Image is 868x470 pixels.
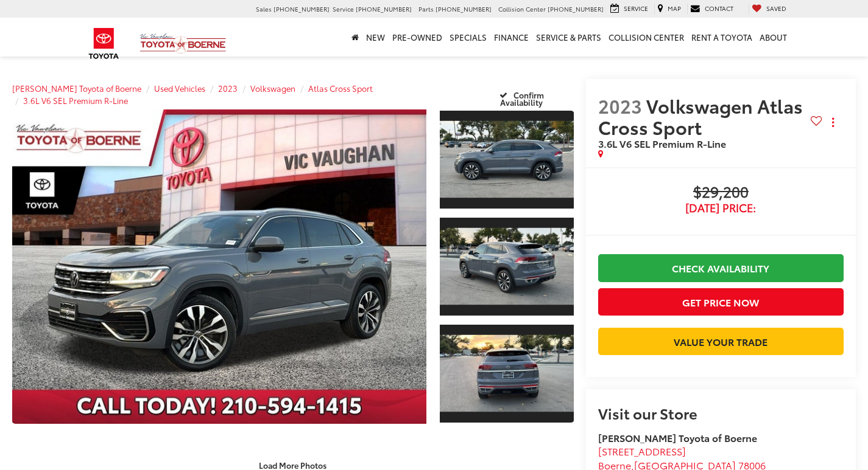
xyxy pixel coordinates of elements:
[356,4,412,13] span: [PHONE_NUMBER]
[598,92,803,140] span: Volkswagen Atlas Cross Sport
[654,4,684,15] a: Map
[598,328,844,355] a: Value Your Trade
[498,4,546,13] span: Collision Center
[548,4,604,13] span: [PHONE_NUMBER]
[273,4,330,13] span: [PHONE_NUMBER]
[362,18,389,57] a: New
[439,228,575,305] img: 2023 Volkswagen Atlas Cross Sport 3.6L V6 SEL Premium R-Line
[598,405,844,421] h2: Visit our Store
[308,83,373,94] a: Atlas Cross Sport
[832,117,834,127] span: dropdown dots
[598,444,686,458] span: [STREET_ADDRESS]
[440,216,574,317] a: Expand Photo 2
[418,4,434,13] span: Parts
[532,18,605,57] a: Service & Parts: Opens in a new tab
[250,83,295,94] a: Volkswagen
[749,4,789,15] a: My Saved Vehicles
[440,323,574,424] a: Expand Photo 3
[598,202,844,214] span: [DATE] Price:
[81,24,127,63] img: Toyota
[500,89,543,108] span: Confirm Availability
[348,18,362,57] a: Home
[436,4,492,13] span: [PHONE_NUMBER]
[139,33,227,54] img: Vic Vaughan Toyota of Boerne
[218,83,238,94] a: 2023
[598,430,757,444] strong: [PERSON_NAME] Toyota of Boerne
[822,112,844,133] button: Actions
[756,18,791,57] a: About
[389,18,446,57] a: Pre-Owned
[12,109,426,424] a: Expand Photo 0
[598,136,726,150] span: 3.6L V6 SEL Premium R-Line
[688,18,756,57] a: Rent a Toyota
[624,4,648,13] span: Service
[439,121,575,198] img: 2023 Volkswagen Atlas Cross Sport 3.6L V6 SEL Premium R-Line
[12,83,141,94] a: [PERSON_NAME] Toyota of Boerne
[333,4,354,13] span: Service
[490,18,532,57] a: Finance
[766,4,786,13] span: Saved
[607,4,651,15] a: Service
[473,84,574,105] button: Confirm Availability
[446,18,490,57] a: Specials
[668,4,681,13] span: Map
[154,83,205,94] a: Used Vehicles
[598,92,642,119] span: 2023
[440,109,574,210] a: Expand Photo 1
[598,254,844,282] a: Check Availability
[687,4,736,15] a: Contact
[705,4,733,13] span: Contact
[23,95,128,106] a: 3.6L V6 SEL Premium R-Line
[598,288,844,316] button: Get Price Now
[598,184,844,202] span: $29,200
[8,108,431,424] img: 2023 Volkswagen Atlas Cross Sport 3.6L V6 SEL Premium R-Line
[439,335,575,412] img: 2023 Volkswagen Atlas Cross Sport 3.6L V6 SEL Premium R-Line
[256,4,272,13] span: Sales
[605,18,688,57] a: Collision Center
